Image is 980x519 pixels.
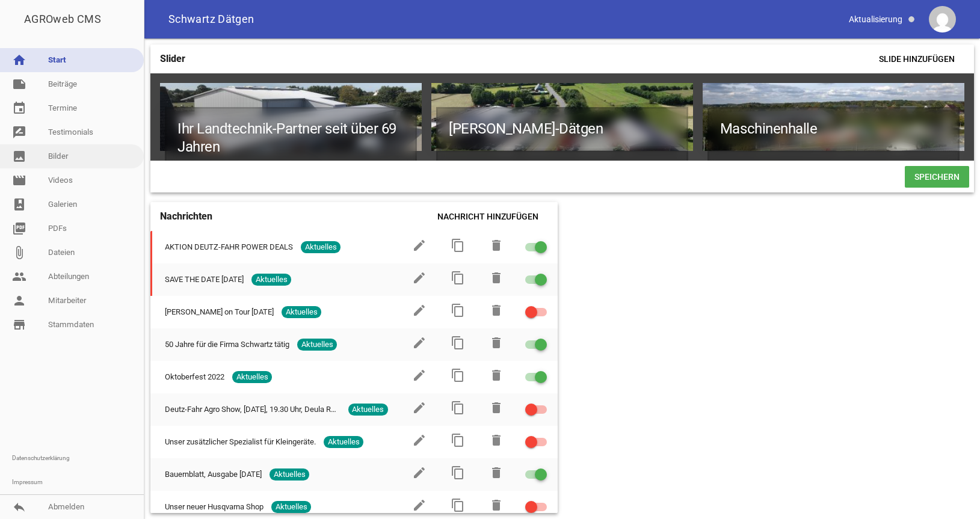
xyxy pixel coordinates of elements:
[428,206,548,227] span: Nachricht hinzufügen
[489,238,504,253] i: delete
[165,107,417,168] h1: Ihr Landtechnik-Partner seit über 69 Jahren
[489,336,504,350] i: delete
[168,14,254,25] span: Schwartz Dätgen
[412,465,427,480] i: edit
[412,440,427,449] a: edit
[451,498,465,512] i: content_copy
[12,269,26,284] i: people
[12,53,26,67] i: home
[160,207,212,226] h4: Nachrichten
[12,245,26,260] i: attach_file
[489,401,504,415] i: delete
[324,436,363,448] span: Aktuelles
[489,498,504,512] i: delete
[165,274,244,286] span: SAVE THE DATE [DATE]
[412,505,427,514] a: edit
[165,404,341,416] span: Deutz-Fahr Agro Show, [DATE], 19.30 Uhr, Deula Rendsburg
[165,371,224,383] span: Oktoberfest 2022
[412,375,427,384] a: edit
[232,371,272,383] span: Aktuelles
[165,339,289,351] span: 50 Jahre für die Firma Schwartz tätig
[12,125,26,140] i: rate_review
[12,149,26,164] i: image
[412,245,427,254] a: edit
[160,49,185,69] h4: Slider
[271,501,311,513] span: Aktuelles
[451,271,465,285] i: content_copy
[412,336,427,350] i: edit
[12,318,26,332] i: store_mall_directory
[270,468,309,481] span: Aktuelles
[165,306,274,318] span: [PERSON_NAME] on Tour [DATE]
[489,433,504,447] i: delete
[12,173,26,188] i: movie
[12,197,26,212] i: photo_album
[165,241,293,253] span: AKTION DEUTZ-FAHR POWER DEALS
[412,368,427,382] i: edit
[412,278,427,287] a: edit
[489,368,504,382] i: delete
[451,238,465,253] i: content_copy
[451,433,465,447] i: content_copy
[451,368,465,382] i: content_copy
[412,498,427,512] i: edit
[412,401,427,415] i: edit
[451,336,465,350] i: content_copy
[412,238,427,253] i: edit
[165,436,316,448] span: Unser zusätzlicher Spezialist für Kleingeräte.
[282,306,321,318] span: Aktuelles
[297,339,337,351] span: Aktuelles
[451,401,465,415] i: content_copy
[412,433,427,447] i: edit
[348,404,388,416] span: Aktuelles
[251,274,291,286] span: Aktuelles
[412,303,427,318] i: edit
[12,500,26,514] i: reply
[165,501,263,513] span: Unser neuer Husqvarna Shop
[12,221,26,236] i: picture_as_pdf
[436,107,688,150] h1: [PERSON_NAME]-Dätgen
[869,48,964,70] span: Slide hinzufügen
[301,241,341,253] span: Aktuelles
[489,465,504,480] i: delete
[451,303,465,318] i: content_copy
[412,271,427,285] i: edit
[12,293,26,308] i: person
[905,166,969,188] span: Speichern
[12,77,26,91] i: note
[412,310,427,319] a: edit
[12,101,26,115] i: event
[451,465,465,480] i: content_copy
[165,468,262,481] span: Bauernblatt, Ausgabe [DATE]
[489,303,504,318] i: delete
[412,408,427,417] a: edit
[489,271,504,285] i: delete
[707,107,960,150] h1: Maschinenhalle
[412,473,427,482] a: edit
[412,343,427,352] a: edit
